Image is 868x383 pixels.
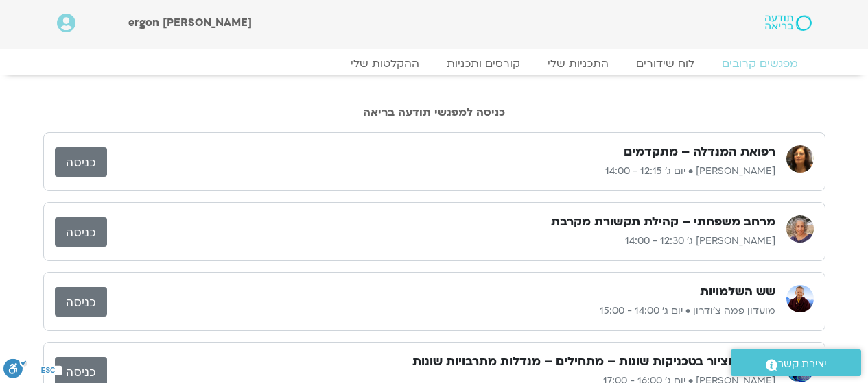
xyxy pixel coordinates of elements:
h2: כניסה למפגשי תודעה בריאה [43,106,825,119]
a: כניסה [55,217,107,247]
h3: רפואת המנדלה – מתקדמים [624,144,775,160]
a: מפגשים קרובים [708,57,812,71]
a: יצירת קשר [731,349,861,376]
nav: Menu [57,57,812,71]
h3: מנדלות וציור בטכניקות שונות – מתחילים – מנדלות מתרבויות שונות [412,354,775,370]
a: ההקלטות שלי [337,57,433,71]
a: קורסים ותכניות [433,57,534,71]
h3: מרחב משפחתי – קהילת תקשורת מקרבת [551,214,775,230]
img: רונית הולנדר [786,145,814,173]
p: [PERSON_NAME] • יום ג׳ 12:15 - 14:00 [107,163,775,180]
img: שגית רוסו יצחקי [786,215,814,243]
span: יצירת קשר [777,355,827,373]
span: [PERSON_NAME] ergon [128,15,252,30]
img: מועדון פמה צ'ודרון [786,285,814,312]
a: התכניות שלי [534,57,622,71]
a: כניסה [55,147,107,177]
p: [PERSON_NAME] ג׳ 12:30 - 14:00 [107,233,775,249]
a: כניסה [55,287,107,317]
p: מועדון פמה צ'ודרון • יום ג׳ 14:00 - 15:00 [107,303,775,319]
a: לוח שידורים [622,57,708,71]
h3: שש השלמויות [700,284,775,300]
